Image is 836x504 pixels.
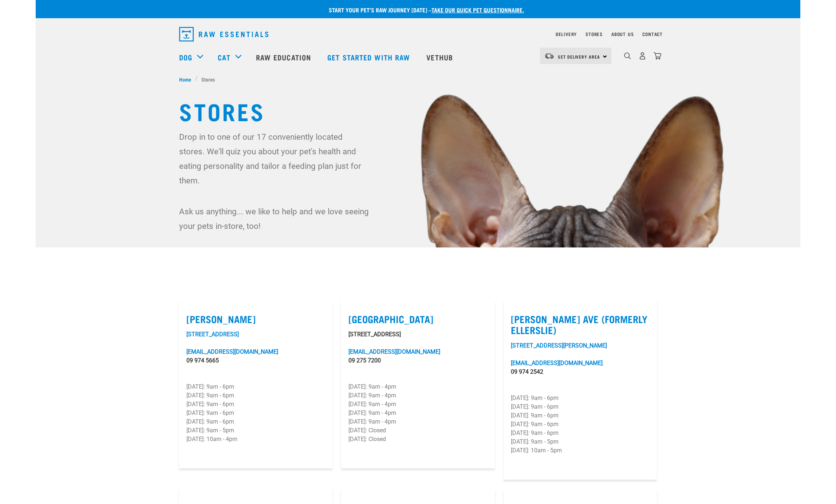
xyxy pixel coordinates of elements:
[511,394,650,402] p: [DATE]: 9am - 6pm
[642,33,663,35] a: Contact
[511,360,603,366] a: [EMAIL_ADDRESS][DOMAIN_NAME]
[348,348,440,355] a: [EMAIL_ADDRESS][DOMAIN_NAME]
[511,342,607,349] a: [STREET_ADDRESS][PERSON_NAME]
[179,52,192,63] a: Dog
[179,75,195,83] a: Home
[186,391,325,400] p: [DATE]: 9am - 6pm
[186,382,325,391] p: [DATE]: 9am - 6pm
[511,429,650,437] p: [DATE]: 9am - 6pm
[186,348,278,355] a: [EMAIL_ADDRESS][DOMAIN_NAME]
[186,435,325,444] p: [DATE]: 10am - 4pm
[173,24,663,44] nav: dropdown navigation
[36,43,800,72] nav: dropdown navigation
[186,313,325,325] label: [PERSON_NAME]
[348,426,487,435] p: [DATE]: Closed
[511,368,543,375] a: 09 974 2542
[348,313,487,325] label: [GEOGRAPHIC_DATA]
[639,52,646,60] img: user.png
[511,402,650,411] p: [DATE]: 9am - 6pm
[585,33,603,35] a: Stores
[218,52,230,63] a: Cat
[186,400,325,409] p: [DATE]: 9am - 6pm
[179,204,370,233] p: Ask us anything... we like to help and we love seeing your pets in-store, too!
[624,52,631,59] img: home-icon-1@2x.png
[431,8,524,11] a: take our quick pet questionnaire.
[186,417,325,426] p: [DATE]: 9am - 6pm
[179,27,268,41] img: Raw Essentials Logo
[186,426,325,435] p: [DATE]: 9am - 5pm
[348,357,381,364] a: 09 275 7200
[556,33,577,35] a: Delivery
[511,446,650,455] p: [DATE]: 10am - 5pm
[179,130,370,188] p: Drop in to one of our 17 conveniently located stores. We'll quiz you about your pet's health and ...
[186,331,239,338] a: [STREET_ADDRESS]
[611,33,634,35] a: About Us
[179,75,657,83] nav: breadcrumbs
[511,313,650,336] label: [PERSON_NAME] Ave (Formerly Ellerslie)
[186,409,325,417] p: [DATE]: 9am - 6pm
[654,52,661,60] img: home-icon@2x.png
[348,382,487,391] p: [DATE]: 9am - 4pm
[419,43,462,72] a: Vethub
[348,330,487,339] p: [STREET_ADDRESS]
[179,98,657,124] h1: Stores
[511,411,650,420] p: [DATE]: 9am - 6pm
[320,43,419,72] a: Get started with Raw
[41,5,806,14] p: Start your pet’s raw journey [DATE] –
[179,75,191,83] span: Home
[249,43,320,72] a: Raw Education
[348,435,487,444] p: [DATE]: Closed
[511,420,650,429] p: [DATE]: 9am - 6pm
[348,409,487,417] p: [DATE]: 9am - 4pm
[511,437,650,446] p: [DATE]: 9am - 5pm
[186,357,219,364] a: 09 974 5665
[544,53,554,59] img: van-moving.png
[348,391,487,400] p: [DATE]: 9am - 4pm
[348,400,487,409] p: [DATE]: 9am - 4pm
[348,417,487,426] p: [DATE]: 9am - 4pm
[558,55,600,58] span: Set Delivery Area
